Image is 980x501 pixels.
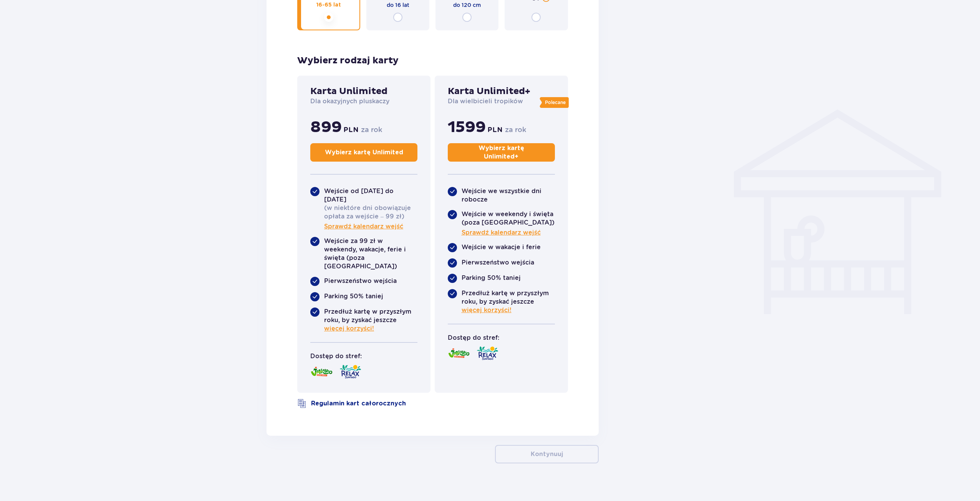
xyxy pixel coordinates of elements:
a: Sprawdź kalendarz wejść [324,222,403,231]
img: roundedCheckBlue.4a3460b82ef5fd2642f707f390782c34.svg [448,258,457,268]
img: roundedCheckBlue.4a3460b82ef5fd2642f707f390782c34.svg [448,274,457,283]
a: więcej korzyści! [462,306,512,314]
p: Dla okazyjnych pluskaczy [310,97,389,106]
p: Wybierz rodzaj karty [297,55,568,66]
p: Karta Unlimited [310,86,387,97]
p: Wejście za 99 zł w weekendy, wakacje, ferie i święta (poza [GEOGRAPHIC_DATA]) [324,237,417,271]
p: Dostęp do stref: [310,352,362,360]
a: Regulamin kart całorocznych [311,399,406,408]
img: roundedCheckBlue.4a3460b82ef5fd2642f707f390782c34.svg [310,277,319,286]
p: Przedłuż kartę w przyszłym roku, by zyskać jeszcze [324,308,417,333]
img: roundedCheckBlue.4a3460b82ef5fd2642f707f390782c34.svg [448,243,457,252]
p: do 120 cm [453,1,481,9]
a: Sprawdź kalendarz wejść [462,228,541,237]
p: Parking 50% taniej [462,274,521,282]
p: za rok [505,125,526,134]
p: Wejście od [DATE] do [DATE] [324,187,417,204]
img: roundedCheckBlue.4a3460b82ef5fd2642f707f390782c34.svg [448,289,457,298]
p: 1599 [448,118,486,137]
p: Karta Unlimited+ [448,86,530,97]
p: 899 [310,118,342,137]
p: Wejście w weekendy i święta (poza [GEOGRAPHIC_DATA]) [462,210,555,227]
p: Parking 50% taniej [324,292,383,301]
img: roundedCheckBlue.4a3460b82ef5fd2642f707f390782c34.svg [448,187,457,196]
p: Wybierz kartę Unlimited + [461,144,542,161]
p: Wejście we wszystkie dni robocze [462,187,555,204]
img: roundedCheckBlue.4a3460b82ef5fd2642f707f390782c34.svg [448,210,457,219]
p: PLN [487,126,503,135]
button: Wybierz kartę Unlimited+ [448,143,555,162]
p: Pierwszeństwo wejścia [462,258,534,267]
p: (w niektóre dni obowiązuje opłata za wejście – 99 zł) [324,204,417,221]
a: więcej korzyści! [324,324,374,333]
p: Dostęp do stref: [448,334,499,342]
img: roundedCheckBlue.4a3460b82ef5fd2642f707f390782c34.svg [310,237,319,246]
img: roundedCheckBlue.4a3460b82ef5fd2642f707f390782c34.svg [310,292,319,301]
p: PLN [343,126,359,135]
p: Kontynuuj [531,450,563,458]
p: do 16 lat [387,1,409,9]
p: Wybierz kartę Unlimited [325,148,403,157]
p: Polecane [545,99,566,106]
button: Wybierz kartę Unlimited [310,143,417,162]
p: 16-65 lat [316,1,341,9]
p: Przedłuż kartę w przyszłym roku, by zyskać jeszcze [462,289,555,314]
p: Pierwszeństwo wejścia [324,277,397,285]
p: Dla wielbicieli tropików [448,97,523,106]
p: za rok [361,125,382,134]
p: Wejście w wakacje i ferie [462,243,541,251]
img: roundedCheckBlue.4a3460b82ef5fd2642f707f390782c34.svg [310,308,319,317]
button: Kontynuuj [495,445,599,463]
img: roundedCheckBlue.4a3460b82ef5fd2642f707f390782c34.svg [310,187,319,196]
